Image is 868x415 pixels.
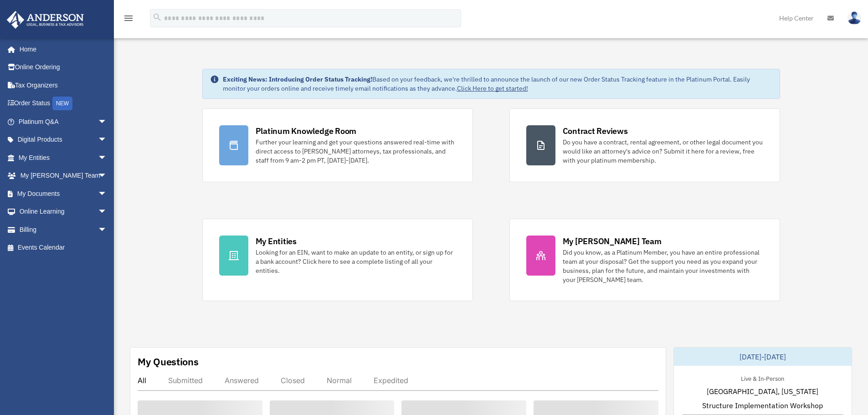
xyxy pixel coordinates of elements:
a: Online Ordering [6,58,121,77]
a: My [PERSON_NAME] Teamarrow_drop_down [6,167,121,185]
div: My Entities [256,236,297,247]
div: Closed [281,376,305,385]
div: Live & In-Person [734,373,791,383]
a: Order StatusNEW [6,94,121,113]
a: Online Learningarrow_drop_down [6,203,121,221]
a: Home [6,40,116,58]
a: Platinum Q&Aarrow_drop_down [6,113,121,131]
div: Expedited [374,376,408,385]
div: All [138,376,146,385]
strong: Exciting News: Introducing Order Status Tracking! [223,75,372,83]
a: menu [123,16,134,24]
span: arrow_drop_down [98,113,116,131]
i: search [152,12,162,22]
a: Digital Productsarrow_drop_down [6,131,121,149]
a: Events Calendar [6,239,121,257]
a: Click Here to get started! [457,84,528,92]
span: arrow_drop_down [98,184,116,203]
a: My Documentsarrow_drop_down [6,184,121,203]
div: Normal [327,376,352,385]
a: Platinum Knowledge Room Further your learning and get your questions answered real-time with dire... [202,108,473,182]
div: Answered [225,376,259,385]
div: [DATE]-[DATE] [674,348,852,366]
i: menu [123,13,134,24]
div: My [PERSON_NAME] Team [563,236,662,247]
a: Billingarrow_drop_down [6,220,121,239]
div: NEW [52,97,72,110]
span: arrow_drop_down [98,131,116,149]
img: Anderson Advisors Platinum Portal [4,11,87,29]
div: Looking for an EIN, want to make an update to an entity, or sign up for a bank account? Click her... [256,248,456,275]
div: Do you have a contract, rental agreement, or other legal document you would like an attorney's ad... [563,138,763,165]
span: arrow_drop_down [98,220,116,239]
div: Submitted [168,376,203,385]
div: Contract Reviews [563,125,628,137]
div: Based on your feedback, we're thrilled to announce the launch of our new Order Status Tracking fe... [223,75,772,93]
a: My [PERSON_NAME] Team Did you know, as a Platinum Member, you have an entire professional team at... [509,219,780,301]
img: User Pic [847,11,861,25]
div: My Questions [138,355,199,369]
a: Tax Organizers [6,76,121,94]
span: Structure Implementation Workshop [702,400,823,411]
span: arrow_drop_down [98,167,116,185]
div: Further your learning and get your questions answered real-time with direct access to [PERSON_NAM... [256,138,456,165]
a: My Entities Looking for an EIN, want to make an update to an entity, or sign up for a bank accoun... [202,219,473,301]
span: arrow_drop_down [98,203,116,221]
span: [GEOGRAPHIC_DATA], [US_STATE] [707,386,818,397]
div: Did you know, as a Platinum Member, you have an entire professional team at your disposal? Get th... [563,248,763,284]
div: Platinum Knowledge Room [256,125,357,137]
a: Contract Reviews Do you have a contract, rental agreement, or other legal document you would like... [509,108,780,182]
a: My Entitiesarrow_drop_down [6,149,121,167]
span: arrow_drop_down [98,149,116,167]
